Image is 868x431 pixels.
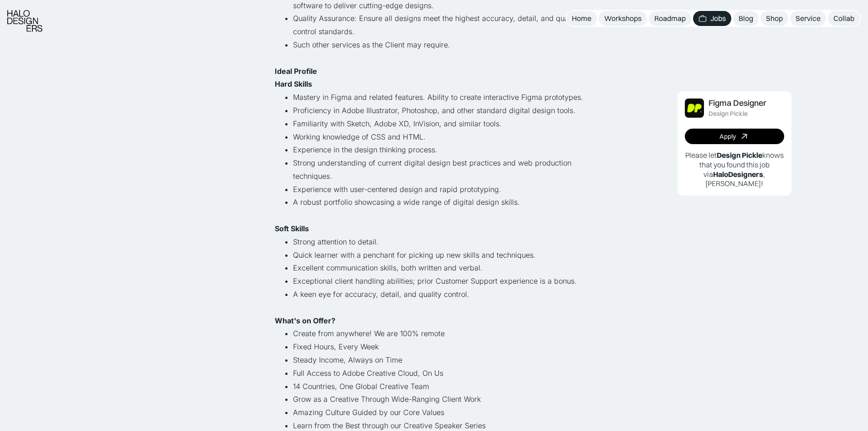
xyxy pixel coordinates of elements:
a: Shop [760,11,788,26]
li: Steady Income, Always on Time [293,353,594,367]
li: Such other services as the Client may require. [293,38,594,65]
li: Amazing Culture Guided by our Core Values [293,406,594,419]
a: Apply [685,129,784,144]
a: Home [566,11,597,26]
li: Mastery in Figma and related features. Ability to create interactive Figma prototypes. [293,91,594,104]
li: Working knowledge of CSS and HTML. [293,130,594,144]
li: 14 Countries, One Global Creative Team [293,380,594,393]
div: Blog [739,14,753,23]
li: A keen eye for accuracy, detail, and quality control. [293,288,594,314]
li: Strong attention to detail. [293,235,594,249]
li: A robust portfolio showcasing a wide range of digital design skills. [293,196,594,222]
div: Design Pickle [709,110,748,118]
a: Collab [828,11,860,26]
div: Workshops [604,14,642,23]
li: Familiarity with Sketch, Adobe XD, InVision, and similar tools. [293,117,594,130]
div: Service [796,14,821,23]
li: Grow as a Creative Through Wide-Ranging Client Work [293,393,594,406]
li: Create from anywhere! We are 100% remote [293,327,594,340]
div: Collab [833,14,854,23]
b: HaloDesigners [713,170,763,179]
div: Roadmap [654,14,686,23]
div: Figma Designer [709,99,766,108]
p: Please let knows that you found this job via , [PERSON_NAME]! [685,151,784,188]
li: Quality Assurance: Ensure all designs meet the highest accuracy, detail, and quality control stan... [293,12,594,38]
a: Service [790,11,826,26]
img: Job Image [685,99,704,118]
li: Experience with user-centered design and rapid prototyping. [293,183,594,196]
div: Jobs [710,14,726,23]
li: Full Access to Adobe Creative Cloud, On Us [293,367,594,380]
a: Jobs [693,11,731,26]
a: Roadmap [649,11,691,26]
a: Blog [733,11,759,26]
li: Quick learner with a penchant for picking up new skills and techniques. [293,249,594,262]
div: Home [572,14,591,23]
div: Apply [719,133,736,140]
li: Proficiency in Adobe Illustrator, Photoshop, and other standard digital design tools. [293,104,594,117]
div: Shop [766,14,783,23]
b: Design Pickle [717,151,762,160]
li: Experience in the design thinking process. [293,143,594,156]
li: Exceptional client handling abilities; prior Customer Support experience is a bonus. [293,275,594,288]
li: Fixed Hours, Every Week [293,340,594,353]
li: Strong understanding of current digital design best practices and web production techniques. [293,156,594,183]
a: Workshops [599,11,647,26]
strong: Soft Skills [275,224,309,233]
li: Excellent communication skills, both written and verbal. [293,261,594,275]
strong: Ideal Profile Hard Skills [275,67,317,89]
strong: What's on Offer? [275,316,335,325]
